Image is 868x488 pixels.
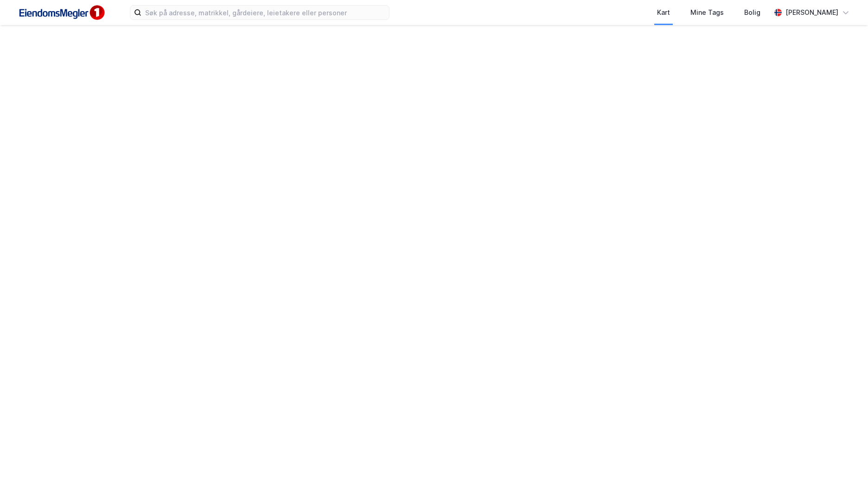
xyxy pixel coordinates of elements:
[657,7,670,18] div: Kart
[141,6,389,19] input: Søk på adresse, matrikkel, gårdeiere, leietakere eller personer
[690,7,724,18] div: Mine Tags
[15,2,108,23] img: F4PB6Px+NJ5v8B7XTbfpPpyloAAAAASUVORK5CYII=
[744,7,760,18] div: Bolig
[785,7,838,18] div: [PERSON_NAME]
[822,443,868,488] iframe: Chat Widget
